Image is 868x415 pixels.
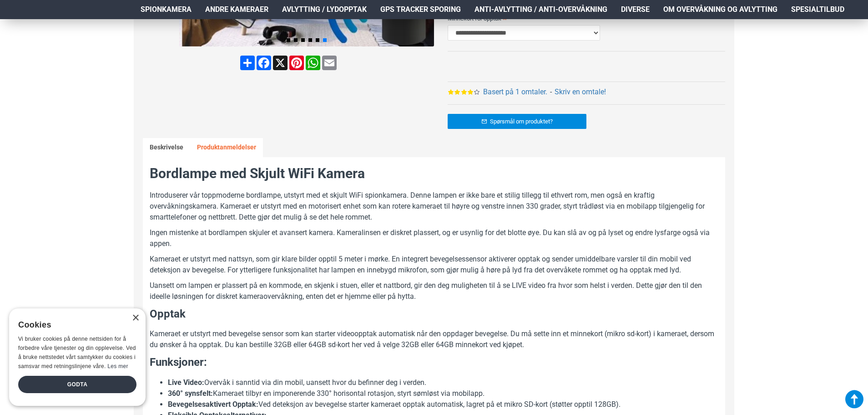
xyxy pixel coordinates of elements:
[483,87,547,97] a: Basert på 1 omtaler.
[301,38,305,42] span: Go to slide 3
[18,376,136,393] div: Godta
[550,87,552,96] b: -
[18,336,136,369] span: Vi bruker cookies på denne nettsiden for å forbedre våre tjenester og din opplevelse. Ved å bruke...
[18,315,131,335] div: Cookies
[239,56,256,70] a: Del
[448,114,586,129] a: Spørsmål om produktet?
[294,38,298,42] span: Go to slide 2
[150,227,718,249] p: Ingen mistenke at bordlampen skjuler et avansert kamera. Kameralinsen er diskret plassert, og er ...
[308,38,312,42] span: Go to slide 4
[132,315,139,322] div: Close
[168,399,718,410] li: Ved deteksjon av bevegelse starter kameraet opptak automatisk, lagret på et mikro SD-kort (støtte...
[143,138,190,157] a: Beskrivelse
[474,4,607,15] span: Anti-avlytting / Anti-overvåkning
[150,280,718,302] p: Uansett om lampen er plassert på en kommode, en skjenk i stuen, eller et nattbord, gir den deg mu...
[150,164,718,183] h2: Bordlampe med Skjult WiFi Kamera
[305,56,321,70] a: WhatsApp
[282,4,367,15] span: Avlytting / Lydopptak
[168,400,258,409] strong: Bevegelsesaktivert Opptak:
[141,4,192,15] span: Spionkamera
[791,4,844,15] span: Spesialtilbud
[380,4,461,15] span: GPS Tracker Sporing
[256,56,272,70] a: Facebook
[288,56,305,70] a: Pinterest
[272,56,288,70] a: X
[150,307,718,322] h3: Opptak
[107,363,128,369] a: Les mer, opens a new window
[168,389,213,398] strong: 360° synsfelt:
[316,38,319,42] span: Go to slide 5
[150,355,718,370] h3: Funksjoner:
[663,4,777,15] span: Om overvåkning og avlytting
[168,388,718,399] li: Kameraet tilbyr en imponerende 330° horisontal rotasjon, styrt sømløst via mobilapp.
[205,4,268,15] span: Andre kameraer
[555,87,606,97] a: Skriv en omtale!
[150,254,718,276] p: Kameraet er utstyrt med nattsyn, som gir klare bilder opptil 5 meter i mørke. En integrert bevege...
[168,377,718,388] li: Overvåk i sanntid via din mobil, uansett hvor du befinner deg i verden.
[168,378,204,387] strong: Live Video:
[150,190,718,223] p: Introduserer vår toppmoderne bordlampe, utstyrt med et skjult WiFi spionkamera. Denne lampen er i...
[150,328,718,350] p: Kameraet er utstyrt med bevegelse sensor som kan starter videoopptak automatisk når den oppdager ...
[323,38,327,42] span: Go to slide 6
[287,38,290,42] span: Go to slide 1
[621,4,650,15] span: Diverse
[321,56,338,70] a: Email
[190,138,263,157] a: Produktanmeldelser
